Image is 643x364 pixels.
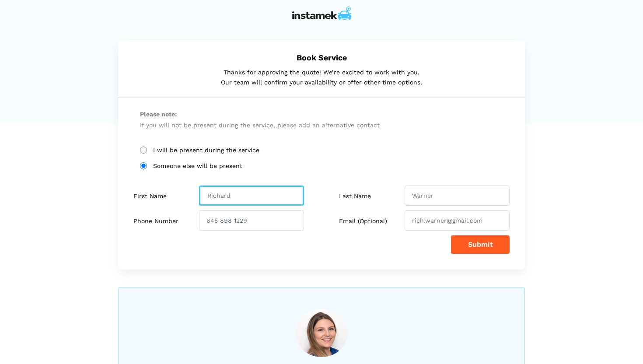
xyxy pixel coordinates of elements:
input: Warner [405,185,510,206]
input: Richard [199,185,304,206]
input: I will be present during the service [140,147,147,154]
button: Submit [451,235,510,254]
label: Email (Optional) [339,217,387,225]
label: Phone Number [133,217,178,225]
input: Someone else will be present [140,162,147,169]
label: First Name [133,192,167,200]
p: If you will not be present during the service, please add an alternative contact [140,109,503,130]
input: rich.warner@gmail.com [405,210,510,231]
label: I will be present during the service [140,147,503,154]
span: Please note: [140,109,503,120]
input: 645 898 1229 [199,210,304,231]
label: Last Name [339,192,371,200]
label: Someone else will be present [140,162,503,170]
p: Thanks for approving the quote! We’re excited to work with you. Our team will confirm your availa... [140,67,503,87]
h5: Book Service [140,53,503,62]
